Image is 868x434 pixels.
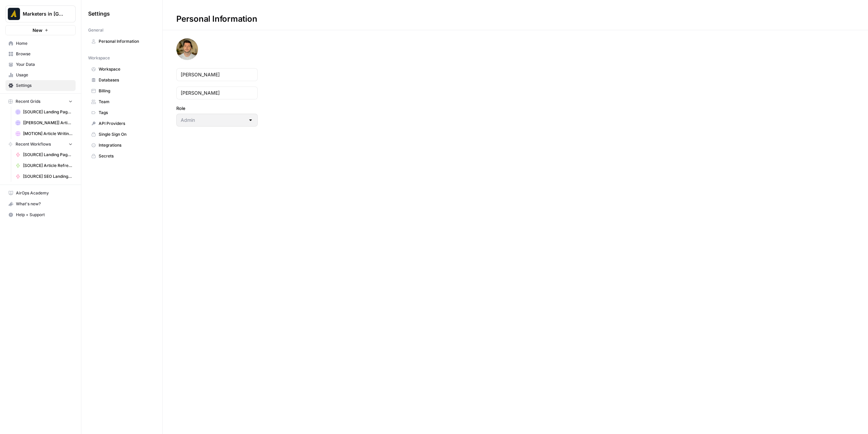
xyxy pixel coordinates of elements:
a: Workspace [88,64,156,75]
a: Billing [88,86,156,96]
button: Workspace: Marketers in Demand [5,5,76,22]
a: [SOURCE] Article Refresh Writing [13,160,76,171]
span: Help + Support [16,212,73,218]
a: AirOps Academy [5,188,76,199]
a: [SOURCE] SEO Landing Page Content Brief [13,171,76,182]
a: [MOTION] Article Writing-Transcript-Driven Article Grid [13,128,76,139]
div: What's new? [6,199,75,209]
span: Single Sign On [99,131,153,137]
button: Recent Workflows [5,139,76,149]
label: Role [176,105,258,112]
span: Integrations [99,142,153,148]
span: Recent Grids [16,98,40,105]
span: AirOps Academy [16,190,73,196]
span: Workspace [99,66,153,72]
span: Workspace [88,55,110,61]
span: New [33,27,42,34]
a: [SOURCE] Landing Page Brief Grid [13,107,76,117]
button: New [5,25,76,35]
a: API Providers [88,118,156,129]
a: Secrets [88,151,156,162]
a: Your Data [5,59,76,70]
a: Integrations [88,140,156,151]
a: Browse [5,49,76,59]
button: Recent Grids [5,96,76,107]
span: [SOURCE] Landing Page Brief Grid [23,109,73,115]
a: Home [5,38,76,49]
a: [SOURCE] Landing Page Writing [13,149,76,160]
span: Billing [99,88,153,94]
a: Personal Information [88,36,156,47]
span: [SOURCE] SEO Landing Page Content Brief [23,173,73,180]
span: API Providers [99,120,153,127]
span: [[PERSON_NAME]] Article Writing - Keyword-Driven Articles Grid [23,120,73,126]
button: What's new? [5,199,76,209]
span: Team [99,99,153,105]
span: Databases [99,77,153,83]
a: Team [88,96,156,107]
img: Marketers in Demand Logo [8,8,20,20]
span: Personal Information [99,38,153,44]
span: Tags [99,110,153,116]
span: [MOTION] Article Writing-Transcript-Driven Article Grid [23,131,73,137]
span: Marketers in [GEOGRAPHIC_DATA] [23,11,64,17]
span: Secrets [99,153,153,159]
span: Settings [88,10,110,18]
a: Usage [5,70,76,80]
a: Databases [88,75,156,86]
div: Personal Information [163,14,271,24]
span: Home [16,40,73,46]
span: Browse [16,51,73,57]
a: Tags [88,107,156,118]
span: Your Data [16,61,73,68]
button: Help + Support [5,209,76,220]
span: [SOURCE] Article Refresh Writing [23,163,73,169]
a: Single Sign On [88,129,156,140]
span: General [88,27,103,33]
a: Settings [5,80,76,91]
span: Settings [16,82,73,89]
span: Recent Workflows [16,141,51,147]
a: [[PERSON_NAME]] Article Writing - Keyword-Driven Articles Grid [13,117,76,128]
span: [SOURCE] Landing Page Writing [23,152,73,158]
img: avatar [176,38,198,60]
span: Usage [16,72,73,78]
